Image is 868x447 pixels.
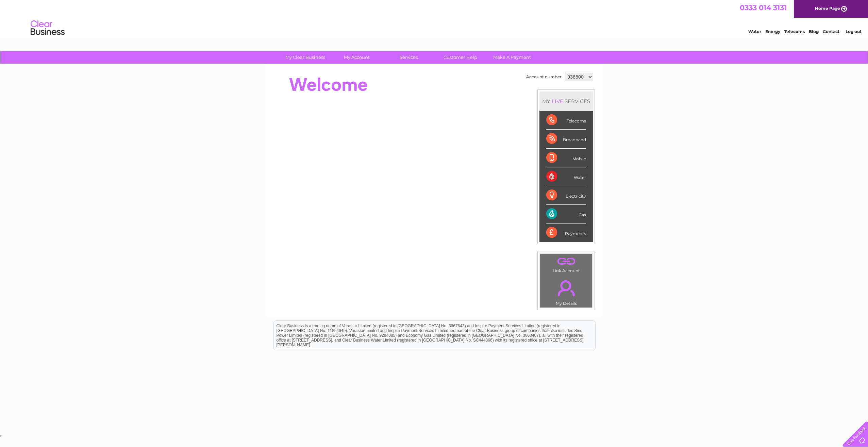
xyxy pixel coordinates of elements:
[546,223,586,242] div: Payments
[546,149,586,167] div: Mobile
[524,71,563,83] td: Account number
[546,130,586,148] div: Broadband
[846,29,862,34] a: Log out
[539,92,593,111] div: MY SERVICES
[484,51,540,64] a: Make A Payment
[823,29,839,34] a: Contact
[540,253,592,275] td: Link Account
[329,51,385,64] a: My Account
[542,276,590,300] a: .
[748,29,761,34] a: Water
[432,51,488,64] a: Customer Help
[784,29,805,34] a: Telecoms
[546,167,586,186] div: Water
[809,29,819,34] a: Blog
[546,111,586,130] div: Telecoms
[546,186,586,205] div: Electricity
[30,18,65,38] img: logo.png
[542,255,590,267] a: .
[274,4,595,33] div: Clear Business is a trading name of Verastar Limited (registered in [GEOGRAPHIC_DATA] No. 3667643...
[540,275,592,308] td: My Details
[765,29,780,34] a: Energy
[740,3,787,12] a: 0333 014 3131
[546,205,586,223] div: Gas
[381,51,437,64] a: Services
[277,51,333,64] a: My Clear Business
[550,98,565,104] div: LIVE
